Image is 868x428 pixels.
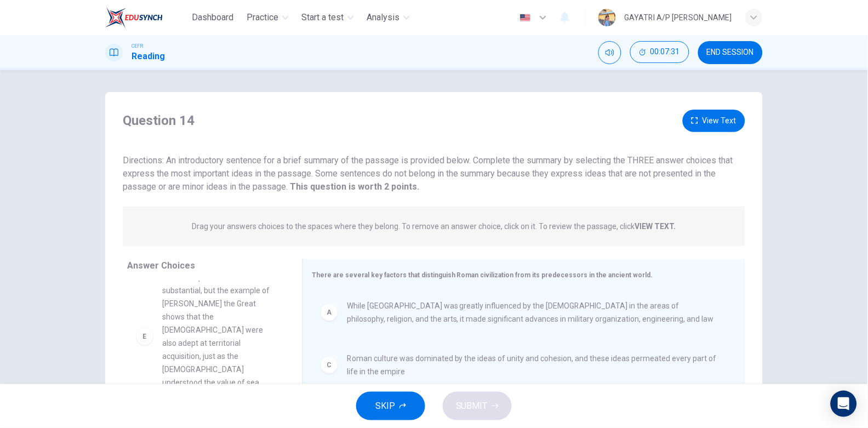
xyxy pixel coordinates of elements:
[123,155,733,192] span: Directions: An introductory sentence for a brief summary of the passage is provided below. Comple...
[302,11,344,24] span: Start a test
[518,14,532,22] img: en
[243,8,293,27] button: Practice
[312,271,653,279] span: There are several key factors that distinguish Roman civilization from its predecessors in the an...
[192,11,234,24] span: Dashboard
[105,7,188,28] a: EduSynch logo
[312,343,728,387] div: CRoman culture was dominated by the ideas of unity and cohesion, and these ideas permeated every ...
[298,8,358,27] button: Start a test
[683,110,745,132] button: View Text
[367,11,400,24] span: Analysis
[598,9,616,26] img: Profile picture
[698,41,763,64] button: END SESSION
[375,398,395,414] span: SKIP
[136,328,153,345] div: E
[347,299,719,326] span: While [GEOGRAPHIC_DATA] was greatly influenced by the [DEMOGRAPHIC_DATA] in the areas of philosop...
[127,260,195,271] span: Answer Choices
[625,11,732,24] div: GAYATRI A/P [PERSON_NAME]
[105,7,163,28] img: EduSynch logo
[132,50,165,63] h1: Reading
[347,352,719,378] span: Roman culture was dominated by the ideas of unity and cohesion, and these ideas permeated every p...
[598,41,621,64] div: Mute
[635,222,676,231] strong: VIEW TEXT.
[288,181,419,192] strong: This question is worth 2 points.
[630,41,689,63] button: 00:07:31
[127,262,285,411] div: EGreek sea power was substantial, but the example of [PERSON_NAME] the Great shows that the [DEMO...
[831,391,857,417] div: Open Intercom Messenger
[132,42,143,50] span: CEFR
[321,356,338,374] div: C
[192,222,676,231] p: Drag your answers choices to the spaces where they belong. To remove an answer choice, click on i...
[363,8,414,27] button: Analysis
[123,112,195,129] h4: Question 14
[650,48,680,56] span: 00:07:31
[312,290,728,334] div: AWhile [GEOGRAPHIC_DATA] was greatly influenced by the [DEMOGRAPHIC_DATA] in the areas of philoso...
[321,304,338,321] div: A
[247,11,279,24] span: Practice
[707,48,754,57] span: END SESSION
[188,8,238,27] button: Dashboard
[356,392,425,420] button: SKIP
[162,271,276,402] span: Greek sea power was substantial, but the example of [PERSON_NAME] the Great shows that the [DEMOG...
[630,41,689,64] div: Hide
